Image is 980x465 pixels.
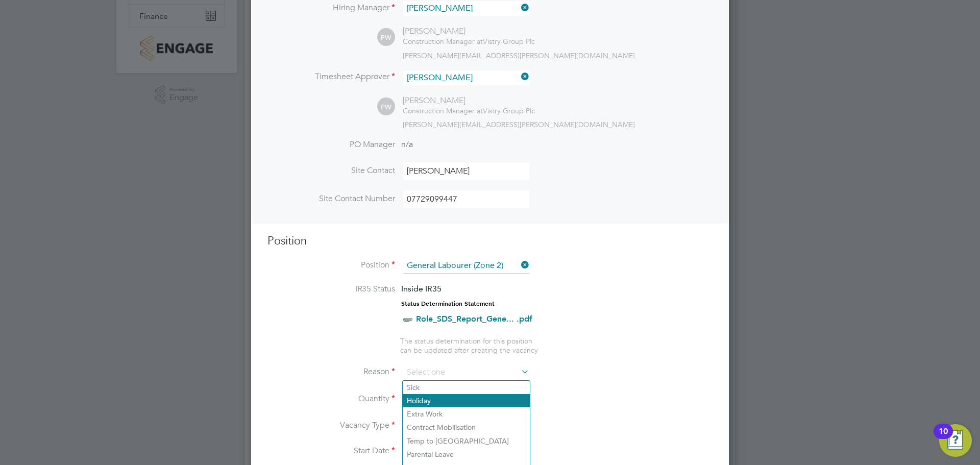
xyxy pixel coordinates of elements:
[267,71,395,82] label: Timesheet Approver
[267,139,395,150] label: PO Manager
[401,139,413,150] span: n/a
[403,381,530,394] li: Sick
[403,70,529,85] input: Search for...
[403,1,529,16] input: Search for...
[267,366,395,377] label: Reason
[401,300,495,307] strong: Status Determination Statement
[267,260,395,271] label: Position
[403,394,530,407] li: Holiday
[403,95,535,106] div: [PERSON_NAME]
[403,37,483,46] span: Construction Manager at
[403,106,535,115] div: Vistry Group Plc
[267,394,395,404] label: Quantity
[400,336,538,355] span: The status determination for this position can be updated after creating the vacancy
[939,424,972,457] button: Open Resource Center, 10 new notifications
[267,284,395,295] label: IR35 Status
[267,193,395,204] label: Site Contact Number
[403,106,483,115] span: Construction Manager at
[403,26,535,37] div: [PERSON_NAME]
[416,314,532,324] a: Role_SDS_Report_Gene... .pdf
[267,165,395,176] label: Site Contact
[403,120,635,129] span: [PERSON_NAME][EMAIL_ADDRESS][PERSON_NAME][DOMAIN_NAME]
[401,284,442,293] span: Inside IR35
[403,37,535,46] div: Vistry Group Plc
[267,234,713,249] h3: Position
[403,51,635,60] span: [PERSON_NAME][EMAIL_ADDRESS][PERSON_NAME][DOMAIN_NAME]
[267,420,395,431] label: Vacancy Type
[267,446,395,456] label: Start Date
[267,3,395,13] label: Hiring Manager
[377,29,395,46] span: PW
[403,421,530,434] li: Contract Mobilisation
[403,407,530,421] li: Extra Work
[403,258,529,274] input: Search for...
[377,98,395,116] span: PW
[939,431,948,445] div: 10
[403,365,529,380] input: Select one
[403,434,530,448] li: Temp to [GEOGRAPHIC_DATA]
[403,448,530,461] li: Parental Leave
